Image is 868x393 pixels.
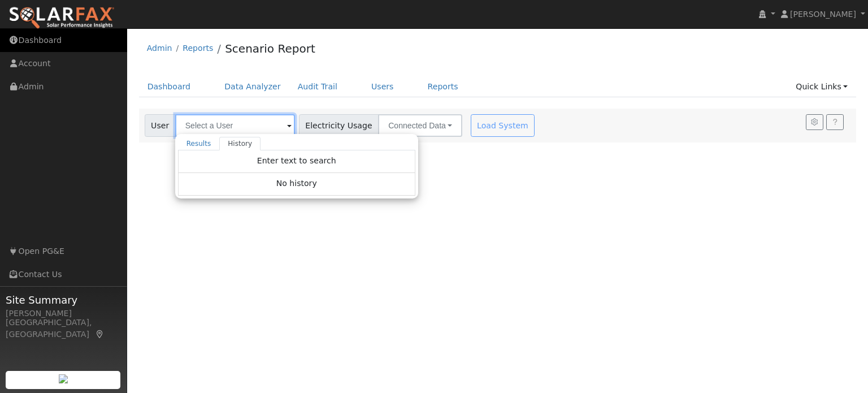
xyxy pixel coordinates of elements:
[826,114,844,130] a: Help Link
[257,156,336,165] span: Enter text to search
[219,137,261,150] a: History
[6,317,121,340] div: [GEOGRAPHIC_DATA], [GEOGRAPHIC_DATA]
[183,44,213,53] a: Reports
[6,308,121,319] div: [PERSON_NAME]
[276,179,317,188] span: No history
[378,114,462,137] button: Connected Data
[225,42,315,55] a: Scenario Report
[95,330,105,339] a: Map
[6,292,121,308] span: Site Summary
[147,44,172,53] a: Admin
[59,374,68,383] img: retrieve
[8,6,115,30] img: SolarFax
[806,114,823,130] button: Settings
[299,114,379,137] span: Electricity Usage
[145,114,176,137] span: User
[790,10,856,19] span: [PERSON_NAME]
[363,76,402,97] a: Users
[139,76,199,97] a: Dashboard
[175,114,295,137] input: Select a User
[787,76,856,97] a: Quick Links
[216,76,289,97] a: Data Analyzer
[178,137,220,150] a: Results
[419,76,467,97] a: Reports
[289,76,346,97] a: Audit Trail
